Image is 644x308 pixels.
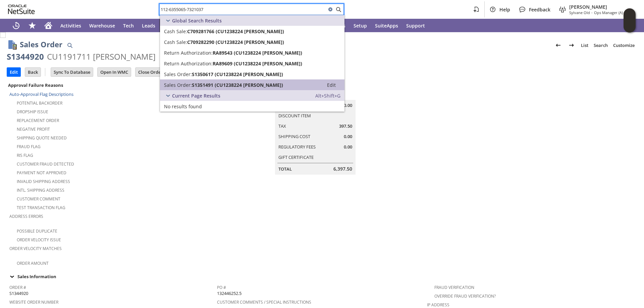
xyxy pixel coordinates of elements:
[434,293,496,299] a: Override Fraud Verification?
[578,40,591,51] a: List
[187,28,284,35] span: C709281766 (CU1238224 [PERSON_NAME])
[610,40,637,51] a: Customize
[25,68,41,76] input: Back
[339,123,352,129] span: 397.50
[8,5,35,14] svg: logo
[354,22,367,29] span: Setup
[17,260,49,266] a: Order Amount
[136,68,165,76] input: Close Order
[217,285,226,290] a: PO #
[344,133,352,140] span: 0.00
[9,246,62,251] a: Order Velocity Matches
[594,10,632,15] span: Ops Manager (A) (F2L)
[320,81,343,89] a: Edit:
[427,302,449,308] a: IP Address
[278,133,310,139] a: Shipping Cost
[192,71,283,77] span: S1350617 (CU1238224 [PERSON_NAME])
[17,144,41,149] a: Fraud Flag
[217,290,241,297] span: 132446252.5
[278,123,286,129] a: Tax
[56,19,85,32] a: Activities
[406,22,425,29] span: Support
[217,299,311,305] a: Customer Comments / Special Instructions
[172,17,222,24] span: Global Search Results
[344,144,352,150] span: 0.00
[17,228,57,234] a: Possible Duplicate
[160,5,326,13] input: Search
[529,6,550,13] span: Feedback
[160,79,344,90] a: Sales Order:S1351491 (CU1238224 [PERSON_NAME])Edit:
[350,19,371,32] a: Setup
[160,47,344,58] a: Return Authorization:RA89543 (CU1238224 [PERSON_NAME])Edit:
[17,196,60,202] a: Customer Comment
[160,37,344,47] a: Cash Sale:C709282290 (CU1238224 [PERSON_NAME])Edit:
[624,21,636,33] span: Oracle Guided Learning Widget. To move around, please hold and drag
[47,51,156,62] div: CU1191711 [PERSON_NAME]
[333,166,352,172] span: 6,397.50
[20,39,62,50] h1: Sales Order
[142,22,155,29] span: Leads
[24,19,40,32] div: Shortcuts
[9,213,43,219] a: Address Errors
[278,144,316,150] a: Regulatory Fees
[85,19,119,32] a: Warehouse
[375,22,398,29] span: SuiteApps
[17,187,64,193] a: Intl. Shipping Address
[499,6,510,13] span: Help
[66,41,74,49] img: Quick Find
[17,237,61,243] a: Order Velocity Issue
[213,60,302,67] span: RA89609 (CU1238224 [PERSON_NAME])
[17,100,62,106] a: Potential Backorder
[569,10,590,15] span: Sylvane Old
[159,19,200,32] a: Opportunities
[402,19,429,32] a: Support
[17,109,48,115] a: Dropship Issue
[164,82,192,88] span: Sales Order:
[187,39,284,45] span: C709282290 (CU1238224 [PERSON_NAME])
[8,19,24,32] a: Recent Records
[172,93,220,99] span: Current Page Results
[569,4,632,10] span: [PERSON_NAME]
[89,22,115,29] span: Warehouse
[123,22,134,29] span: Tech
[591,10,593,15] span: -
[334,5,342,13] svg: Search
[7,51,44,62] div: S1344920
[164,39,187,45] span: Cash Sale:
[40,19,56,32] a: Home
[164,71,192,77] span: Sales Order:
[17,170,66,176] a: Payment not approved
[624,8,636,33] iframe: Click here to launch Oracle Guided Learning Help Panel
[138,19,159,32] a: Leads
[17,179,70,184] a: Invalid Shipping Address
[17,135,67,141] a: Shipping Quote Needed
[278,154,314,160] a: Gift Certificate
[213,50,302,56] span: RA89543 (CU1238224 [PERSON_NAME])
[17,118,59,123] a: Replacement Order
[119,19,138,32] a: Tech
[591,40,610,51] a: Search
[7,272,635,281] div: Sales Information
[434,285,474,290] a: Fraud Verification
[164,60,213,67] span: Return Authorization:
[17,161,74,167] a: Customer Fraud Detected
[192,82,283,88] span: S1351491 (CU1238224 [PERSON_NAME])
[17,152,33,158] a: RIS flag
[98,68,131,76] input: Open In WMC
[160,101,344,112] a: No results found
[9,285,26,290] a: Order #
[17,126,50,132] a: Negative Profit
[7,272,637,281] td: Sales Information
[12,21,20,29] svg: Recent Records
[164,50,213,56] span: Return Authorization:
[28,21,36,29] svg: Shortcuts
[51,68,93,76] input: Sync To Database
[568,41,576,49] img: Next
[9,290,28,297] span: S1344920
[164,28,187,35] span: Cash Sale:
[164,103,202,110] span: No results found
[9,91,73,97] a: Auto-Approval Flag Descriptions
[160,26,344,37] a: Cash Sale:C709281766 (CU1238224 [PERSON_NAME])Edit:
[554,41,562,49] img: Previous
[44,21,52,29] svg: Home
